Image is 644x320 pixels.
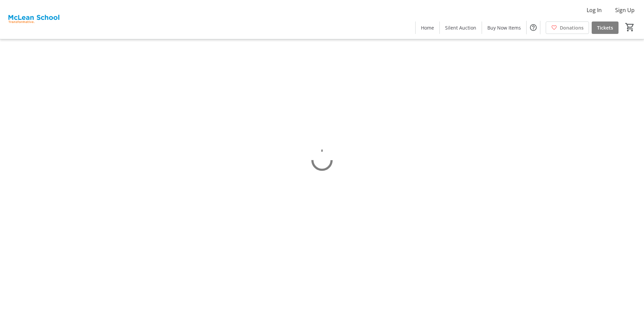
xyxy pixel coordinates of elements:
[445,24,476,31] span: Silent Auction
[416,21,439,34] a: Home
[421,24,434,31] span: Home
[440,21,482,34] a: Silent Auction
[527,21,540,34] button: Help
[560,24,584,31] span: Donations
[592,21,619,34] a: Tickets
[610,5,640,15] button: Sign Up
[4,3,63,36] img: McLean School's Logo
[546,21,589,34] a: Donations
[487,24,521,31] span: Buy Now Items
[624,21,636,33] button: Cart
[597,24,613,31] span: Tickets
[615,6,635,14] span: Sign Up
[482,21,526,34] a: Buy Now Items
[581,5,607,15] button: Log In
[587,6,602,14] span: Log In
